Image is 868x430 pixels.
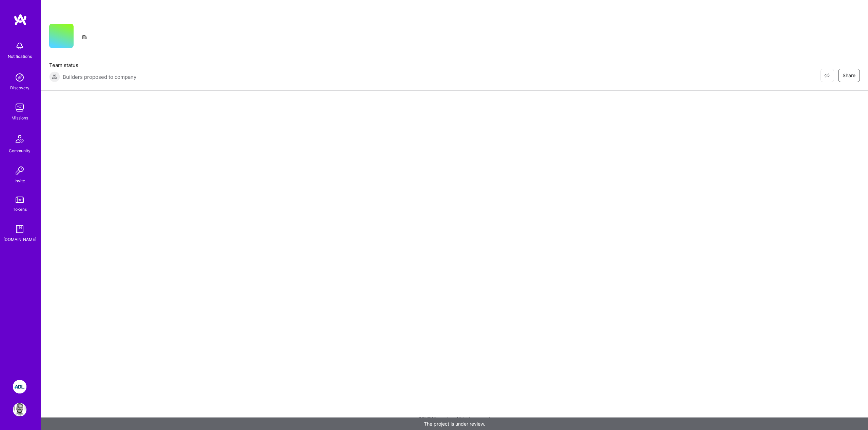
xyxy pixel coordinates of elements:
[3,236,36,243] div: [DOMAIN_NAME]
[12,114,28,121] div: Missions
[13,164,26,177] img: Invite
[82,35,87,40] i: icon CompanyGray
[13,222,26,236] img: guide book
[824,73,830,78] i: icon EyeClosed
[12,131,28,147] img: Community
[16,197,24,203] img: tokens
[13,71,26,84] img: discovery
[8,53,32,60] div: Notifications
[13,380,26,393] img: ADL: Technology Modernization Sprint 1
[13,403,26,416] img: User Avatar
[15,177,25,184] div: Invite
[9,147,31,154] div: Community
[843,72,855,79] span: Share
[10,84,29,91] div: Discovery
[13,206,27,213] div: Tokens
[14,14,27,26] img: logo
[49,62,136,69] span: Team status
[11,403,28,416] a: User Avatar
[49,71,60,82] img: Builders proposed to company
[11,380,28,393] a: ADL: Technology Modernization Sprint 1
[63,73,136,81] span: Builders proposed to company
[13,101,26,114] img: teamwork
[13,39,26,53] img: bell
[41,417,868,430] div: The project is under review.
[838,69,860,82] button: Share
